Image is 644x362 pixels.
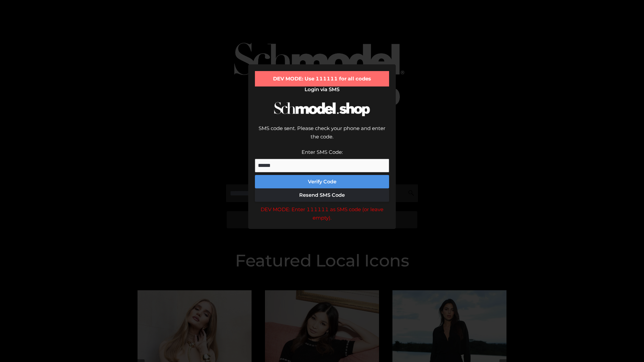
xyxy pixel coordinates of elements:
button: Verify Code [255,175,389,188]
h2: Login via SMS [255,86,389,93]
img: Schmodel Logo [272,96,372,122]
div: SMS code sent. Please check your phone and enter the code. [255,124,389,148]
label: Enter SMS Code: [302,149,343,155]
button: Resend SMS Code [255,188,389,202]
div: DEV MODE: Use 111111 for all codes [255,71,389,86]
div: DEV MODE: Enter 111111 as SMS code (or leave empty). [255,205,389,222]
